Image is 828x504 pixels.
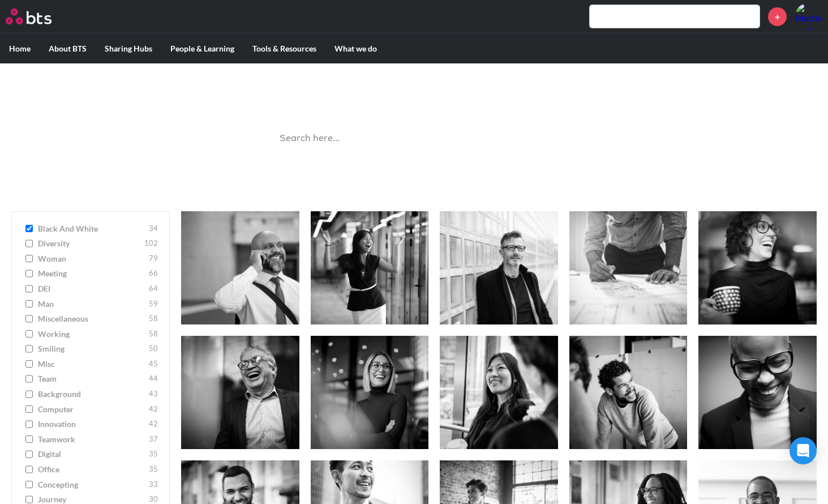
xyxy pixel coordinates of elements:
[25,225,33,233] input: Black and White 34
[149,418,158,430] span: 42
[38,298,146,310] span: man
[149,358,158,370] span: 45
[25,435,33,443] input: teamwork 37
[25,450,33,458] input: digital 35
[25,496,33,503] input: journey 30
[149,298,158,310] span: 59
[96,34,161,63] label: Sharing Hubs
[25,420,33,428] input: innovation 42
[25,270,33,277] input: meeting 66
[25,285,33,293] input: DEI 64
[38,283,146,294] span: DEI
[243,34,325,63] label: Tools & Resources
[38,449,146,460] span: digital
[25,300,33,308] input: man 59
[149,313,158,324] span: 58
[149,373,158,385] span: 44
[40,34,96,63] label: About BTS
[38,404,146,415] span: computer
[161,34,243,63] label: People & Learning
[325,34,386,63] label: What we do
[795,3,822,30] img: Matthew Tonken
[273,123,556,153] input: Search here…
[149,283,158,294] span: 64
[149,268,158,279] span: 66
[38,268,146,279] span: meeting
[38,373,146,385] span: team
[38,328,146,340] span: working
[144,238,158,249] span: 102
[25,465,33,473] input: office 35
[149,449,158,460] span: 35
[25,345,33,353] input: smiling 50
[25,315,33,323] input: miscellaneous 58
[25,390,33,398] input: background 43
[768,7,787,26] a: +
[149,253,158,264] span: 79
[149,479,158,490] span: 33
[38,223,146,234] span: Black and White
[38,388,146,400] span: background
[149,343,158,354] span: 50
[149,223,158,234] span: 34
[25,255,33,263] input: woman 79
[149,434,158,445] span: 37
[38,479,146,490] span: concepting
[38,418,146,430] span: innovation
[38,464,146,475] span: office
[6,8,72,24] a: Go home
[25,240,33,247] input: diversity 102
[149,404,158,415] span: 42
[25,405,33,413] input: computer 42
[38,238,141,249] span: diversity
[149,464,158,475] span: 35
[25,375,33,383] input: team 44
[261,75,567,100] h1: Image Gallery
[25,481,33,489] input: concepting 33
[790,437,817,464] div: Open Intercom Messenger
[38,313,146,324] span: miscellaneous
[25,360,33,368] input: misc 45
[348,165,480,176] a: Ask a Question/Provide Feedback
[795,3,822,30] a: Profile
[38,434,146,445] span: teamwork
[38,253,146,264] span: woman
[38,358,146,370] span: misc
[38,343,146,354] span: smiling
[25,330,33,338] input: working 58
[261,100,567,112] p: Best reusable photos in one place
[6,8,52,24] img: BTS Logo
[149,388,158,400] span: 43
[149,328,158,340] span: 58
